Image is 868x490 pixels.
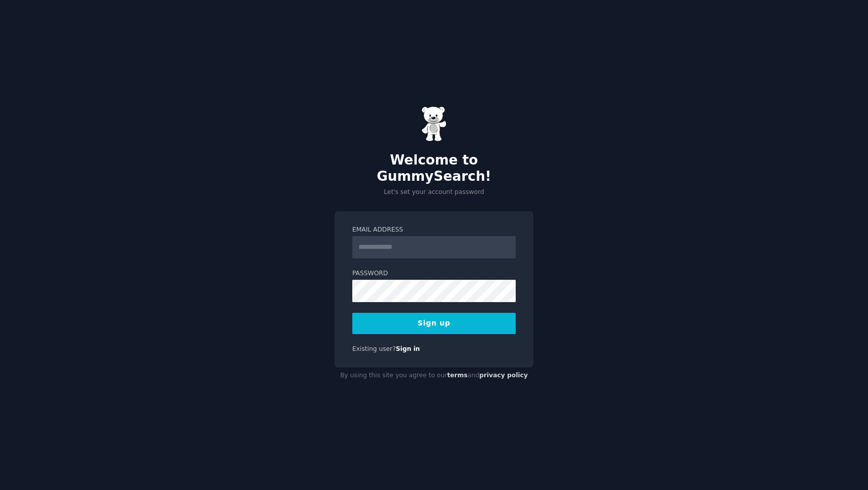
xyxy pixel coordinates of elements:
[335,152,533,184] h2: Welcome to GummySearch!
[447,372,468,379] a: terms
[335,368,533,384] div: By using this site you agree to our and
[335,188,533,197] p: Let's set your account password
[352,313,516,334] button: Sign up
[421,106,447,142] img: Gummy Bear
[352,345,396,352] span: Existing user?
[352,269,516,278] label: Password
[396,345,420,352] a: Sign in
[479,372,528,379] a: privacy policy
[352,225,516,235] label: Email Address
